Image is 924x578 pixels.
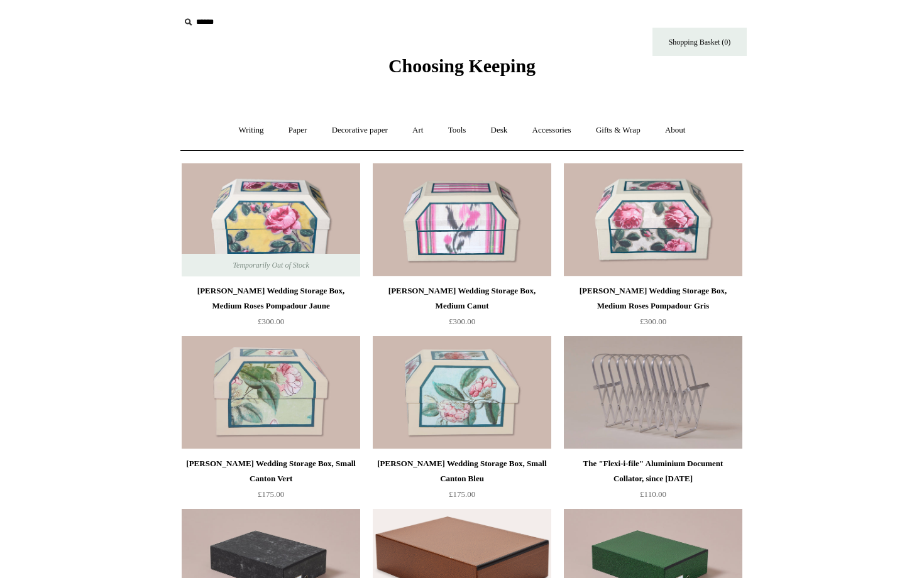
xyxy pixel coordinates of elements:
span: £175.00 [258,489,284,499]
a: Antoinette Poisson Wedding Storage Box, Small Canton Bleu Antoinette Poisson Wedding Storage Box,... [373,336,551,449]
img: Antoinette Poisson Wedding Storage Box, Small Canton Bleu [373,336,551,449]
a: Choosing Keeping [388,65,536,74]
a: Antoinette Poisson Wedding Storage Box, Medium Roses Pompadour Gris Antoinette Poisson Wedding St... [564,163,742,276]
div: [PERSON_NAME] Wedding Storage Box, Small Canton Bleu [376,456,548,486]
a: About [654,114,697,147]
span: £300.00 [640,317,666,326]
a: Accessories [521,114,583,147]
a: [PERSON_NAME] Wedding Storage Box, Medium Roses Pompadour Jaune £300.00 [182,283,360,335]
a: Shopping Basket (0) [652,28,747,56]
a: Antoinette Poisson Wedding Storage Box, Medium Roses Pompadour Jaune Antoinette Poisson Wedding S... [182,163,360,276]
a: [PERSON_NAME] Wedding Storage Box, Small Canton Vert £175.00 [182,456,360,508]
div: [PERSON_NAME] Wedding Storage Box, Medium Canut [376,283,548,314]
a: [PERSON_NAME] Wedding Storage Box, Small Canton Bleu £175.00 [373,456,551,508]
a: Antoinette Poisson Wedding Storage Box, Small Canton Vert Antoinette Poisson Wedding Storage Box,... [182,336,360,449]
a: [PERSON_NAME] Wedding Storage Box, Medium Canut £300.00 [373,283,551,335]
span: £110.00 [640,489,666,499]
img: The "Flexi-i-file" Aluminium Document Collator, since 1941 [564,336,742,449]
img: Antoinette Poisson Wedding Storage Box, Medium Canut [373,163,551,276]
a: Antoinette Poisson Wedding Storage Box, Medium Canut Antoinette Poisson Wedding Storage Box, Medi... [373,163,551,276]
a: Decorative paper [321,114,399,147]
a: The "Flexi-i-file" Aluminium Document Collator, since [DATE] £110.00 [564,456,742,508]
a: Desk [480,114,519,147]
div: [PERSON_NAME] Wedding Storage Box, Medium Roses Pompadour Gris [567,283,739,314]
a: Paper [277,114,319,147]
span: Temporarily Out of Stock [220,254,321,276]
span: £175.00 [449,489,475,499]
span: Choosing Keeping [388,55,536,76]
a: The "Flexi-i-file" Aluminium Document Collator, since 1941 The "Flexi-i-file" Aluminium Document ... [564,336,742,449]
a: Art [401,114,434,147]
img: Antoinette Poisson Wedding Storage Box, Medium Roses Pompadour Gris [564,163,742,276]
span: £300.00 [449,317,475,326]
img: Antoinette Poisson Wedding Storage Box, Small Canton Vert [182,336,360,449]
div: [PERSON_NAME] Wedding Storage Box, Medium Roses Pompadour Jaune [185,283,357,314]
a: Tools [437,114,478,147]
span: £300.00 [258,317,284,326]
a: Writing [228,114,275,147]
a: Gifts & Wrap [585,114,652,147]
a: [PERSON_NAME] Wedding Storage Box, Medium Roses Pompadour Gris £300.00 [564,283,742,335]
div: [PERSON_NAME] Wedding Storage Box, Small Canton Vert [185,456,357,486]
img: Antoinette Poisson Wedding Storage Box, Medium Roses Pompadour Jaune [182,163,360,276]
div: The "Flexi-i-file" Aluminium Document Collator, since [DATE] [567,456,739,486]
